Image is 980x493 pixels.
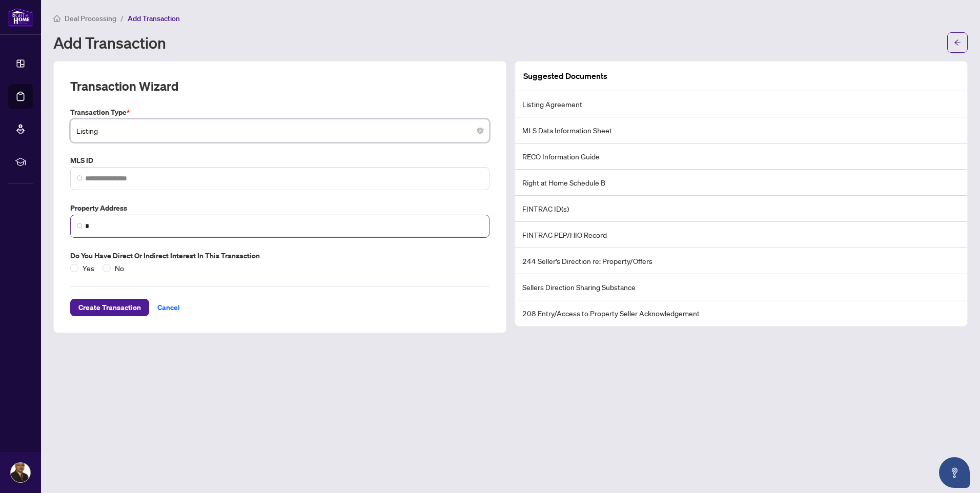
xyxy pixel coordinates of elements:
[65,14,116,23] span: Deal Processing
[515,143,967,170] li: RECO Information Guide
[157,299,180,316] span: Cancel
[78,262,98,274] span: Yes
[111,262,128,274] span: No
[954,39,961,46] span: arrow-left
[53,15,60,22] span: home
[939,457,970,488] button: Open asap
[78,299,141,316] span: Create Transaction
[515,274,967,300] li: Sellers Direction Sharing Substance
[70,202,489,214] label: Property Address
[515,248,967,274] li: 244 Seller’s Direction re: Property/Offers
[515,196,967,222] li: FINTRAC ID(s)
[76,121,483,140] span: Listing
[128,14,180,23] span: Add Transaction
[515,170,967,196] li: Right at Home Schedule B
[120,12,124,24] li: /
[11,463,30,482] img: Profile Icon
[477,128,483,134] span: close-circle
[523,70,607,83] article: Suggested Documents
[8,8,33,27] img: logo
[515,300,967,326] li: 208 Entry/Access to Property Seller Acknowledgement
[77,175,83,181] img: search_icon
[70,107,489,118] label: Transaction Type
[53,34,166,51] h1: Add Transaction
[149,299,188,316] button: Cancel
[70,299,149,316] button: Create Transaction
[70,250,489,261] label: Do you have direct or indirect interest in this transaction
[515,117,967,143] li: MLS Data Information Sheet
[70,155,489,166] label: MLS ID
[515,222,967,248] li: FINTRAC PEP/HIO Record
[515,91,967,117] li: Listing Agreement
[77,223,83,229] img: search_icon
[70,78,178,94] h2: Transaction Wizard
